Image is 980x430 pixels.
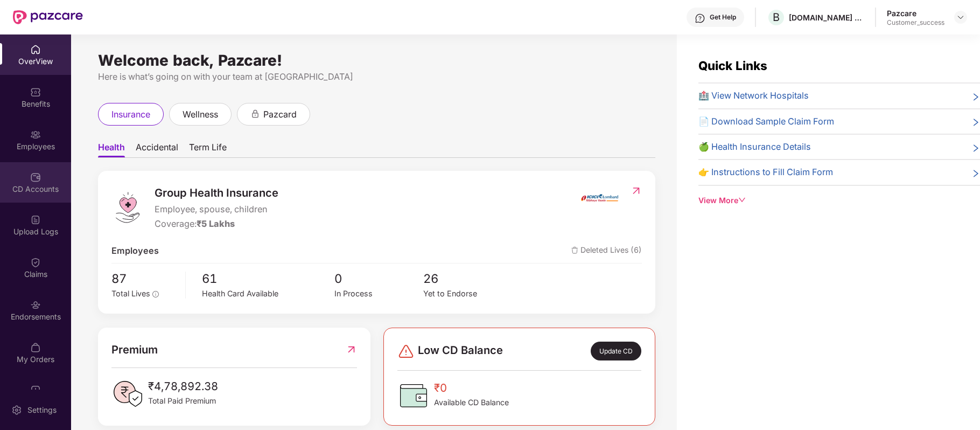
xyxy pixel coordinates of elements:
[98,56,655,65] div: Welcome back, Pazcare!
[887,8,944,18] div: Pazcare
[397,343,415,360] img: svg+xml;base64,PHN2ZyBpZD0iRGFuZ2VyLTMyeDMyIiB4bWxucz0iaHR0cDovL3d3dy53My5vcmcvMjAwMC9zdmciIHdpZH...
[148,378,218,395] span: ₹4,78,892.38
[695,13,705,24] img: svg+xml;base64,PHN2ZyBpZD0iSGVscC0zMngzMiIgeG1sbnM9Imh0dHA6Ly93d3cudzMub3JnLzIwMDAvc3ZnIiB3aWR0aD...
[202,269,334,288] span: 61
[789,12,864,23] div: [DOMAIN_NAME] Global ([GEOGRAPHIC_DATA]) Private Limited
[397,379,430,412] img: CDBalanceIcon
[30,87,41,98] img: svg+xml;base64,PHN2ZyBpZD0iQmVuZWZpdHMiIHhtbG5zPSJodHRwOi8vd3d3LnczLm9yZy8yMDAwL3N2ZyIgd2lkdGg9Ij...
[155,203,278,216] span: Employee, spouse, children
[30,300,41,310] img: svg+xml;base64,PHN2ZyBpZD0iRW5kb3JzZW1lbnRzIiB4bWxucz0iaHR0cDovL3d3dy53My5vcmcvMjAwMC9zdmciIHdpZH...
[11,405,22,415] img: svg+xml;base64,PHN2ZyBpZD0iU2V0dGluZy0yMHgyMCIgeG1sbnM9Imh0dHA6Ly93d3cudzMub3JnLzIwMDAvc3ZnIiB3aW...
[250,109,260,119] div: animation
[197,218,235,229] span: ₹5 Lakhs
[773,11,780,24] span: B
[111,269,178,288] span: 87
[30,44,41,55] img: svg+xml;base64,PHN2ZyBpZD0iSG9tZSIgeG1sbnM9Imh0dHA6Ly93d3cudzMub3JnLzIwMDAvc3ZnIiB3aWR0aD0iMjAiIG...
[423,269,512,288] span: 26
[346,341,357,358] img: RedirectIcon
[30,342,41,353] img: svg+xml;base64,PHN2ZyBpZD0iTXlfT3JkZXJzIiBkYXRhLW5hbWU9Ik15IE9yZGVycyIgeG1sbnM9Imh0dHA6Ly93d3cudz...
[971,168,980,179] span: right
[698,140,811,154] span: 🍏 Health Insurance Details
[698,58,767,73] span: Quick Links
[148,395,218,407] span: Total Paid Premium
[155,184,278,202] span: Group Health Insurance
[30,172,41,183] img: svg+xml;base64,PHN2ZyBpZD0iQ0RfQWNjb3VudHMiIGRhdGEtbmFtZT0iQ0QgQWNjb3VudHMiIHhtbG5zPSJodHRwOi8vd3...
[30,214,41,225] img: svg+xml;base64,PHN2ZyBpZD0iVXBsb2FkX0xvZ3MiIGRhdGEtbmFtZT0iVXBsb2FkIExvZ3MiIHhtbG5zPSJodHRwOi8vd3...
[956,13,965,22] img: svg+xml;base64,PHN2ZyBpZD0iRHJvcGRvd24tMzJ4MzIiIHhtbG5zPSJodHRwOi8vd3d3LnczLm9yZy8yMDAwL3N2ZyIgd2...
[334,288,423,300] div: In Process
[971,91,980,102] span: right
[30,385,41,396] img: svg+xml;base64,PHN2ZyBpZD0iVXBkYXRlZCIgeG1sbnM9Imh0dHA6Ly93d3cudzMub3JnLzIwMDAvc3ZnIiB3aWR0aD0iMj...
[111,378,144,410] img: PaidPremiumIcon
[111,244,159,258] span: Employees
[111,191,144,224] img: logo
[111,341,158,358] span: Premium
[738,196,746,204] span: down
[334,269,423,288] span: 0
[263,108,297,121] span: pazcard
[423,288,512,300] div: Yet to Endorse
[710,13,736,22] div: Get Help
[579,184,620,211] img: insurerIcon
[887,18,944,27] div: Customer_success
[698,165,833,179] span: 👉 Instructions to Fill Claim Form
[183,108,218,121] span: wellness
[631,185,642,196] img: RedirectIcon
[591,342,642,360] div: Update CD
[30,129,41,140] img: svg+xml;base64,PHN2ZyBpZD0iRW1wbG95ZWVzIiB4bWxucz0iaHR0cDovL3d3dy53My5vcmcvMjAwMC9zdmciIHdpZHRoPS...
[13,10,83,24] img: New Pazcare Logo
[111,289,150,298] span: Total Lives
[189,142,227,157] span: Term Life
[971,142,980,154] span: right
[98,142,125,157] span: Health
[24,405,60,415] div: Settings
[698,89,809,102] span: 🏥 View Network Hospitals
[434,397,509,408] span: Available CD Balance
[971,117,980,128] span: right
[202,288,334,300] div: Health Card Available
[152,291,159,297] span: info-circle
[30,257,41,268] img: svg+xml;base64,PHN2ZyBpZD0iQ2xhaW0iIHhtbG5zPSJodHRwOi8vd3d3LnczLm9yZy8yMDAwL3N2ZyIgd2lkdGg9IjIwIi...
[418,342,503,360] span: Low CD Balance
[98,70,655,84] div: Here is what’s going on with your team at [GEOGRAPHIC_DATA]
[155,217,278,231] div: Coverage:
[111,108,150,121] span: insurance
[571,244,642,258] span: Deleted Lives (6)
[136,142,178,157] span: Accidental
[698,115,834,128] span: 📄 Download Sample Claim Form
[698,195,980,206] div: View More
[571,247,578,254] img: deleteIcon
[434,379,509,397] span: ₹0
